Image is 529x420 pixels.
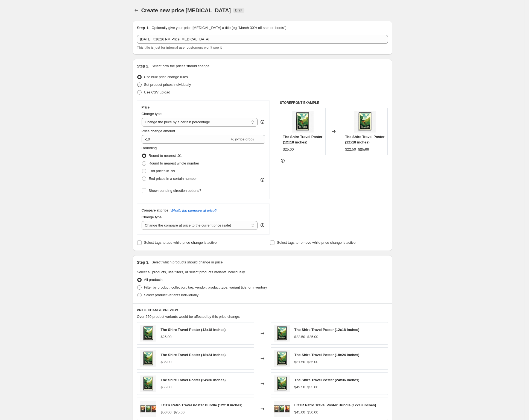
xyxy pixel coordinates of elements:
[260,119,265,125] div: help
[149,154,182,158] span: Round to nearest .01
[142,215,162,219] span: Change type
[161,410,172,415] div: $50.00
[307,384,318,390] strike: $55.00
[140,325,156,342] img: shire_defaultframed-square_1d5b5688-ff64-4e44-99e3-f015f0325914_80x.jpg
[274,401,290,417] img: LOTRSetFramed-square_80x.jpg
[274,350,290,367] img: shire_defaultframed-square_1d5b5688-ff64-4e44-99e3-f015f0325914_80x.jpg
[294,378,360,382] span: The Shire Travel Poster (24x36 inches)
[142,112,162,116] span: Change type
[144,83,191,87] span: Set product prices individually
[235,8,242,13] span: Draft
[151,260,223,265] p: Select which products should change in price
[274,375,290,392] img: shire_defaultframed-square_1d5b5688-ff64-4e44-99e3-f015f0325914_80x.jpg
[137,35,388,44] input: 30% off holiday sale
[140,350,156,367] img: shire_defaultframed-square_1d5b5688-ff64-4e44-99e3-f015f0325914_80x.jpg
[137,25,150,31] h2: Step 1.
[174,410,185,415] strike: $75.00
[137,315,240,319] span: Over 250 product variants would be affected by this price change:
[161,353,226,357] span: The Shire Travel Poster (18x24 inches)
[133,7,140,14] button: Price change jobs
[149,161,199,165] span: Round to nearest whole number
[137,270,245,274] span: Select all products, use filters, or select products variants individually
[294,384,305,390] div: $49.50
[140,401,156,417] img: LOTRSetFramed-square_80x.jpg
[294,353,360,357] span: The Shire Travel Poster (18x24 inches)
[144,75,188,79] span: Use bulk price change rules
[294,410,305,415] div: $45.00
[161,359,172,365] div: $35.00
[142,135,230,144] input: -15
[140,375,156,392] img: shire_defaultframed-square_1d5b5688-ff64-4e44-99e3-f015f0325914_80x.jpg
[260,222,265,228] div: help
[161,384,172,390] div: $55.00
[294,359,305,365] div: $31.50
[142,129,175,133] span: Price change amount
[161,378,226,382] span: The Shire Travel Poster (24x36 inches)
[144,285,267,289] span: Filter by product, collection, tag, vendor, product type, variant title, or inventory
[354,111,376,133] img: shire_defaultframed-square_1d5b5688-ff64-4e44-99e3-f015f0325914_80x.jpg
[294,328,360,332] span: The Shire Travel Poster (12x18 inches)
[294,403,376,407] span: LOTR Retro Travel Poster Bundle (12x18 inches)
[142,146,157,150] span: Rounding
[149,177,197,181] span: End prices in a certain number
[307,334,318,340] strike: $25.00
[345,147,356,152] div: $22.50
[149,189,201,193] span: Show rounding direction options?
[274,325,290,342] img: shire_defaultframed-square_1d5b5688-ff64-4e44-99e3-f015f0325914_80x.jpg
[141,7,231,13] span: Create new price [MEDICAL_DATA]
[345,135,385,144] span: The Shire Travel Poster (12x18 inches)
[231,137,254,141] span: % (Price drop)
[358,147,369,152] strike: $25.00
[294,334,305,340] div: $22.50
[149,169,175,173] span: End prices in .99
[280,101,388,105] h6: STOREFRONT EXAMPLE
[144,90,170,94] span: Use CSV upload
[307,359,318,365] strike: $35.00
[137,260,150,265] h2: Step 3.
[307,410,318,415] strike: $50.00
[137,308,388,312] h6: PRICE CHANGE PREVIEW
[161,334,172,340] div: $25.00
[137,45,222,49] span: This title is just for internal use, customers won't see it
[137,63,150,69] h2: Step 2.
[292,111,314,133] img: shire_defaultframed-square_1d5b5688-ff64-4e44-99e3-f015f0325914_80x.jpg
[283,135,323,144] span: The Shire Travel Poster (12x18 inches)
[144,293,198,297] span: Select product variants individually
[283,147,294,152] div: $25.00
[151,25,286,31] p: Optionally give your price [MEDICAL_DATA] a title (eg "March 30% off sale on boots")
[161,403,242,407] span: LOTR Retro Travel Poster Bundle (12x18 inches)
[144,240,217,245] span: Select tags to add while price change is active
[144,278,163,282] span: All products
[161,328,226,332] span: The Shire Travel Poster (12x18 inches)
[151,63,209,69] p: Select how the prices should change
[142,208,168,213] h3: Compare at price
[142,105,150,110] h3: Price
[171,208,217,213] button: What's the compare at price?
[277,240,356,245] span: Select tags to remove while price change is active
